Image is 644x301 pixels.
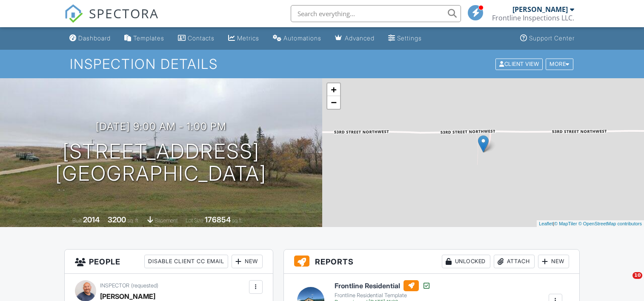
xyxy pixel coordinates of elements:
h3: Reports [284,250,579,274]
div: Metrics [237,34,259,42]
div: Settings [397,34,422,42]
div: [PERSON_NAME] [512,5,568,14]
div: Advanced [345,34,375,42]
div: Attach [494,255,535,268]
div: 3200 [108,215,126,224]
div: New [232,255,263,268]
div: New [538,255,569,268]
a: Contacts [175,31,218,46]
div: Unlocked [442,255,490,268]
a: SPECTORA [64,11,159,29]
span: Inspector [100,282,129,289]
a: Templates [121,31,168,46]
div: Dashboard [78,34,111,42]
span: sq. ft. [127,217,139,224]
h1: [STREET_ADDRESS] [GEOGRAPHIC_DATA] [55,140,266,185]
div: 176854 [205,215,231,224]
span: 10 [633,272,642,279]
a: Client View [495,60,545,67]
img: The Best Home Inspection Software - Spectora [64,4,83,23]
h6: Frontline Residential [335,280,431,291]
a: Zoom in [327,83,340,96]
div: Disable Client CC Email [144,255,228,268]
span: (requested) [131,282,158,289]
span: basement [155,217,177,224]
input: Search everything... [291,5,461,22]
a: Settings [385,31,425,46]
h1: Inspection Details [70,57,574,71]
a: Metrics [225,31,263,46]
div: Contacts [188,34,215,42]
div: More [546,58,573,70]
div: Support Center [529,34,575,42]
a: © OpenStreetMap contributors [578,221,642,226]
a: Advanced [332,31,378,46]
a: © MapTiler [554,221,577,226]
span: SPECTORA [89,4,159,22]
div: Automations [283,34,321,42]
div: Frontline Inspections LLC. [492,14,574,22]
span: Built [72,217,82,224]
div: Templates [133,34,164,42]
div: 2014 [83,215,100,224]
span: sq.ft. [232,217,243,224]
a: Zoom out [327,96,340,109]
iframe: Intercom live chat [615,272,635,292]
span: Lot Size [186,217,203,224]
div: Client View [495,58,543,70]
h3: People [65,250,272,274]
a: Leaflet [539,221,553,226]
div: Frontline Residential Template [335,292,431,299]
a: Automations (Basic) [269,31,325,46]
h3: [DATE] 9:00 am - 1:00 pm [96,121,226,132]
a: Support Center [517,31,578,46]
a: Dashboard [66,31,114,46]
div: | [537,220,644,227]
